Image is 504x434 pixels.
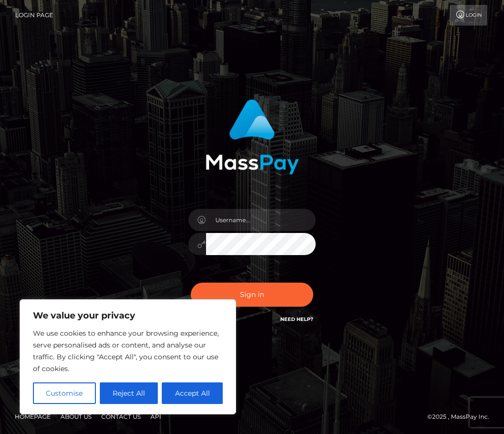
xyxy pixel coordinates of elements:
[33,382,96,404] button: Customise
[11,409,55,424] a: Homepage
[206,99,299,174] img: MassPay Login
[33,310,223,321] p: We value your privacy
[97,409,145,424] a: Contact Us
[20,299,236,414] div: We value your privacy
[100,382,158,404] button: Reject All
[162,382,223,404] button: Accept All
[450,5,487,26] a: Login
[15,5,53,26] a: Login Page
[206,209,316,231] input: Username...
[280,316,313,322] a: Need Help?
[33,327,223,375] p: We use cookies to enhance your browsing experience, serve personalised ads or content, and analys...
[57,409,95,424] a: About Us
[427,411,497,422] div: © 2025 , MassPay Inc.
[191,283,314,307] button: Sign in
[147,409,165,424] a: API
